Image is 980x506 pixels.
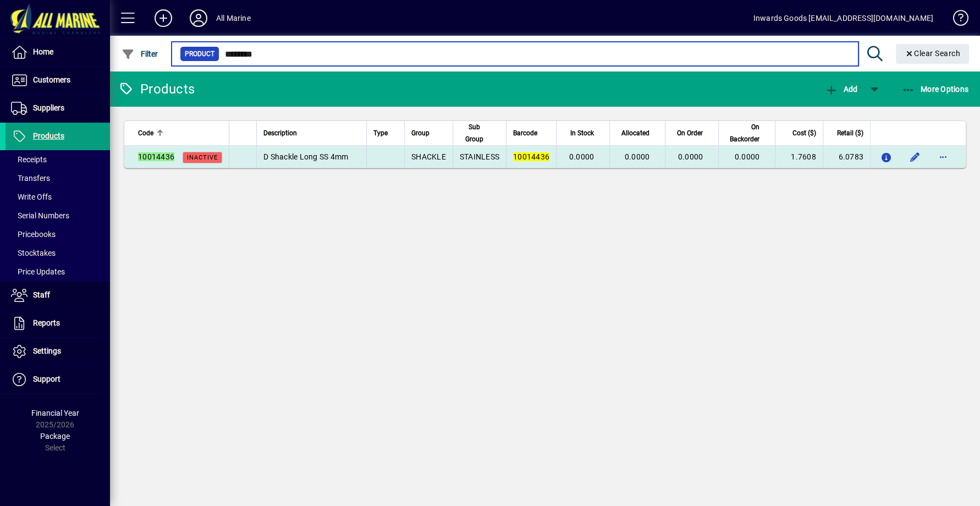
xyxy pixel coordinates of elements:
[563,127,604,139] div: In Stock
[40,432,70,441] span: Package
[5,150,110,169] a: Receipts
[11,211,69,220] span: Serial Numbers
[263,152,348,161] span: D Shackle Long SS 4mm
[899,79,972,99] button: More Options
[934,148,952,166] button: More options
[33,290,50,299] span: Staff
[735,152,760,161] span: 0.0000
[373,127,388,139] span: Type
[5,262,110,281] a: Price Updates
[5,188,110,206] a: Write Offs
[33,75,70,84] span: Customers
[5,310,110,337] a: Reports
[616,127,659,139] div: Allocated
[263,127,360,139] div: Description
[11,249,56,257] span: Stocktakes
[33,318,60,327] span: Reports
[11,193,52,201] span: Write Offs
[570,127,594,139] span: In Stock
[513,127,549,139] div: Barcode
[411,127,430,139] span: Group
[33,375,60,383] span: Support
[11,155,47,164] span: Receipts
[896,44,970,64] button: Clear
[5,366,110,393] a: Support
[5,67,110,94] a: Customers
[411,127,446,139] div: Group
[5,338,110,365] a: Settings
[5,225,110,244] a: Pricebooks
[5,244,110,262] a: Stocktakes
[944,2,966,38] a: Knowledge Base
[725,121,759,145] span: On Backorder
[185,48,214,59] span: Product
[775,146,822,168] td: 1.7608
[513,152,549,161] em: 10014436
[33,103,64,112] span: Suppliers
[460,152,499,161] span: STAINLESS
[905,49,961,58] span: Clear Search
[138,152,174,161] em: 10014436
[373,127,398,139] div: Type
[823,146,870,168] td: 6.0783
[33,131,64,140] span: Products
[263,127,297,139] span: Description
[677,127,703,139] span: On Order
[31,409,79,417] span: Financial Year
[5,169,110,188] a: Transfers
[672,127,713,139] div: On Order
[621,127,649,139] span: Allocated
[5,206,110,225] a: Serial Numbers
[678,152,703,161] span: 0.0000
[824,85,857,94] span: Add
[146,8,181,28] button: Add
[460,121,489,145] span: Sub Group
[906,148,923,166] button: Edit
[753,9,933,27] div: Inwards Goods [EMAIL_ADDRESS][DOMAIN_NAME]
[5,282,110,309] a: Staff
[33,47,53,56] span: Home
[725,121,769,145] div: On Backorder
[11,174,50,183] span: Transfers
[187,154,218,161] span: Inactive
[569,152,594,161] span: 0.0000
[11,230,56,239] span: Pricebooks
[138,127,153,139] span: Code
[513,127,537,139] span: Barcode
[181,8,216,28] button: Profile
[138,127,222,139] div: Code
[119,44,161,64] button: Filter
[460,121,499,145] div: Sub Group
[216,9,251,27] div: All Marine
[5,95,110,122] a: Suppliers
[902,85,969,94] span: More Options
[625,152,650,161] span: 0.0000
[837,127,863,139] span: Retail ($)
[822,79,860,99] button: Add
[122,50,158,58] span: Filter
[411,152,446,161] span: SHACKLE
[792,127,816,139] span: Cost ($)
[5,38,110,66] a: Home
[118,80,195,98] div: Products
[11,267,65,276] span: Price Updates
[33,346,61,355] span: Settings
